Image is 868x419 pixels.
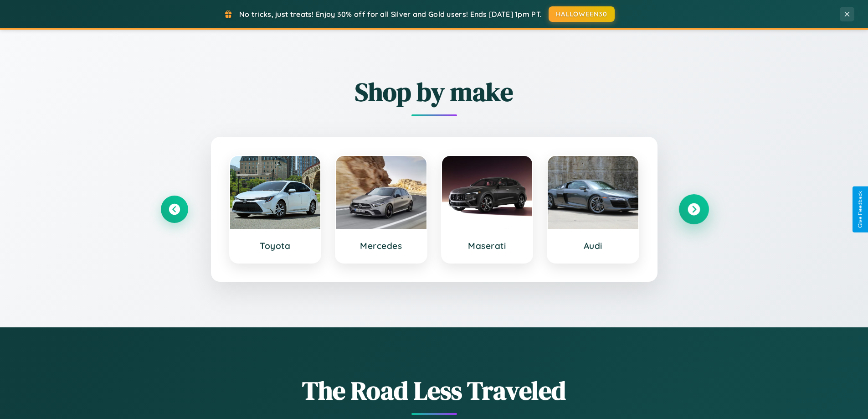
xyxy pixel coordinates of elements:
h1: The Road Less Traveled [161,373,708,408]
h2: Shop by make [161,74,708,109]
h3: Mercedes [345,240,417,251]
button: HALLOWEEN30 [549,6,615,22]
div: Give Feedback [857,191,863,228]
h3: Maserati [451,240,524,251]
span: No tricks, just treats! Enjoy 30% off for all Silver and Gold users! Ends [DATE] 1pm PT. [239,10,542,19]
h3: Toyota [239,240,312,251]
h3: Audi [557,240,629,251]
